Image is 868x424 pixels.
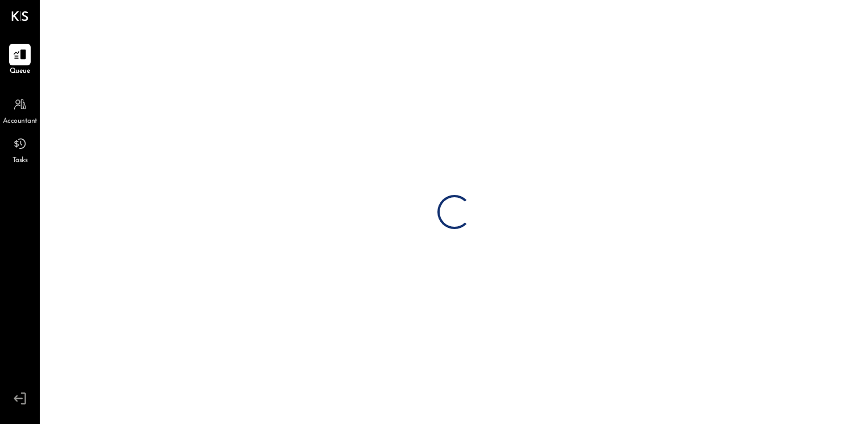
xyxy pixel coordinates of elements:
[1,133,39,166] a: Tasks
[12,156,28,166] span: Tasks
[3,117,37,127] span: Accountant
[10,66,31,77] span: Queue
[1,94,39,127] a: Accountant
[1,44,39,77] a: Queue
